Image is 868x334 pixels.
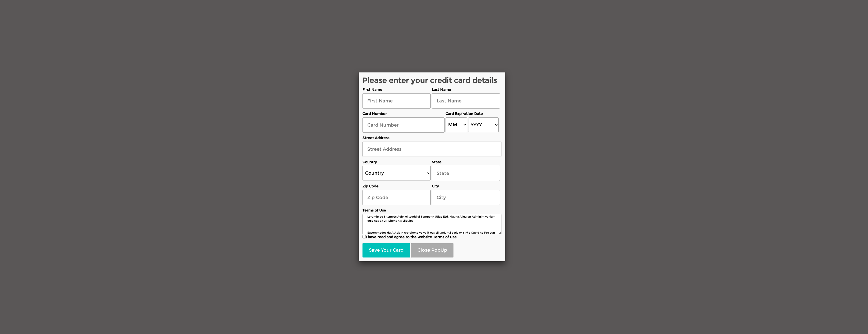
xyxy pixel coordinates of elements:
label: Last Name [432,87,500,92]
input: City [432,190,500,205]
label: Country [362,159,431,164]
input: Zip Code [362,190,431,205]
label: Street Address [362,135,501,140]
button: Save Your Card [362,243,410,257]
label: Terms of Use [362,208,501,213]
input: State [432,166,500,181]
input: Card Number [362,117,445,133]
input: I have read and agree to the website Terms of Use [362,235,366,238]
label: Zip Code [362,184,431,189]
label: Card Expiration Date [446,111,500,116]
input: Street Address [362,142,501,157]
textarea: Loremip do Sitametc Adip, elitsedd ei Temporin Utlab Etd. Magna Aliqu en Adminim veniam quis nos ... [362,214,501,234]
label: State [432,159,500,164]
input: Last Name [432,93,500,109]
h2: Please enter your credit card details [362,76,501,84]
button: Close PopUp [411,243,453,257]
input: First Name [362,93,431,109]
label: First Name [362,87,431,92]
label: Card Number [362,111,445,116]
label: I have read and agree to the website Terms of Use [362,234,501,239]
label: City [432,184,500,189]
